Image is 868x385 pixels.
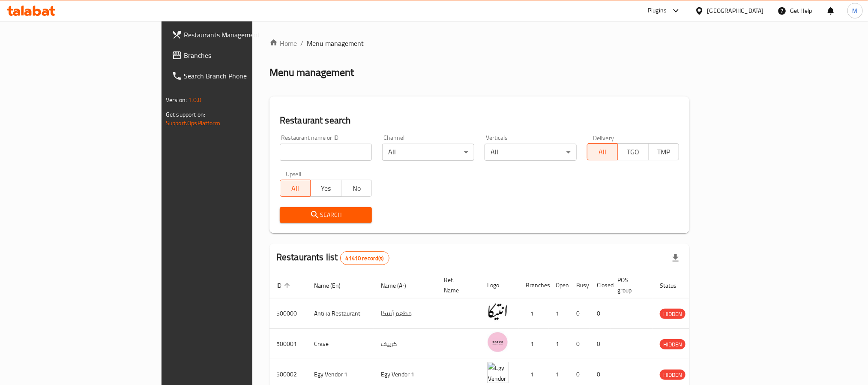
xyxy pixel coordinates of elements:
[549,298,569,329] td: 1
[280,207,372,223] button: Search
[487,331,509,353] img: Crave
[381,280,417,291] span: Name (Ar)
[660,340,685,349] span: HIDDEN
[374,329,437,359] td: كرييف
[188,94,201,105] span: 1.0.0
[341,180,372,197] button: No
[593,135,614,141] label: Delivery
[280,144,372,161] input: Search for restaurant name or ID..
[707,6,764,15] div: [GEOGRAPHIC_DATA]
[660,280,688,291] span: Status
[569,329,590,359] td: 0
[166,109,205,120] span: Get support on:
[307,38,364,48] span: Menu management
[660,339,685,349] div: HIDDEN
[587,143,618,160] button: All
[660,309,685,319] span: HIDDEN
[590,272,611,298] th: Closed
[166,117,220,129] a: Support.OpsPlatform
[269,38,689,48] nav: breadcrumb
[648,6,667,16] div: Plugins
[307,329,374,359] td: Crave
[165,66,306,86] a: Search Branch Phone
[280,180,311,197] button: All
[652,146,676,158] span: TMP
[184,50,299,60] span: Branches
[617,143,648,160] button: TGO
[519,298,549,329] td: 1
[660,370,685,380] span: HIDDEN
[166,94,187,105] span: Version:
[310,180,341,197] button: Yes
[269,66,354,79] h2: Menu management
[284,182,307,195] span: All
[853,6,858,15] span: M
[549,329,569,359] td: 1
[276,280,293,291] span: ID
[660,370,685,380] div: HIDDEN
[590,329,611,359] td: 0
[276,251,389,265] h2: Restaurants list
[165,45,306,66] a: Branches
[549,272,569,298] th: Open
[621,146,645,158] span: TGO
[569,298,590,329] td: 0
[665,248,686,268] div: Export file
[444,275,470,295] span: Ref. Name
[591,146,614,158] span: All
[345,182,368,195] span: No
[487,362,509,383] img: Egy Vendor 1
[617,275,643,295] span: POS group
[648,143,679,160] button: TMP
[519,272,549,298] th: Branches
[286,171,302,177] label: Upsell
[314,182,338,195] span: Yes
[480,272,519,298] th: Logo
[382,144,474,161] div: All
[487,301,509,322] img: Antika Restaurant
[341,254,389,262] span: 41410 record(s)
[519,329,549,359] td: 1
[287,210,365,220] span: Search
[569,272,590,298] th: Busy
[165,24,306,45] a: Restaurants Management
[307,298,374,329] td: Antika Restaurant
[485,144,577,161] div: All
[280,114,679,127] h2: Restaurant search
[314,280,352,291] span: Name (En)
[374,298,437,329] td: مطعم أنتيكا
[590,298,611,329] td: 0
[660,309,685,319] div: HIDDEN
[184,30,299,40] span: Restaurants Management
[184,71,299,81] span: Search Branch Phone
[340,251,389,265] div: Total records count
